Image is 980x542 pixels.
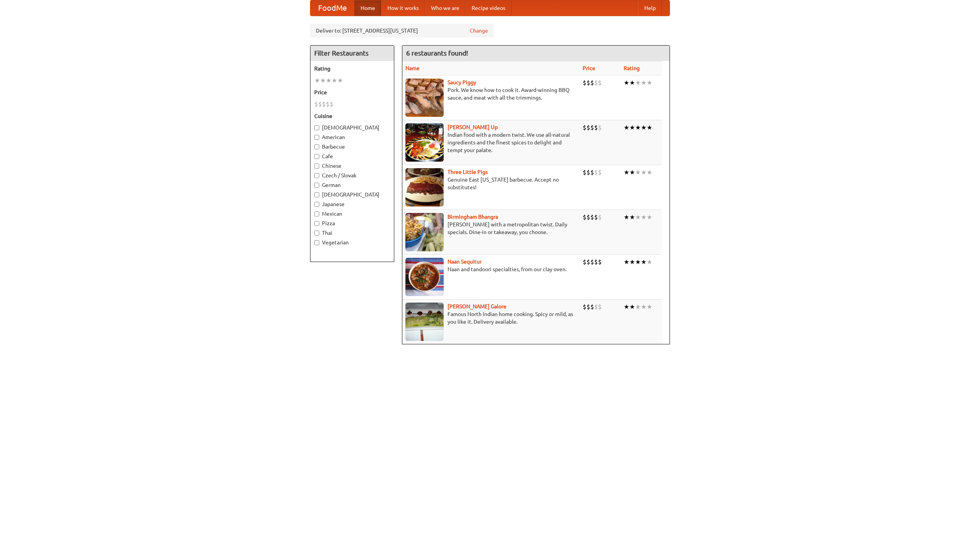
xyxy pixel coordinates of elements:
[647,258,652,266] li: ★
[590,123,594,132] li: $
[448,79,476,85] a: Saucy Piggy
[448,214,498,220] a: Birmingham Bhangra
[314,191,390,198] label: [DEMOGRAPHIC_DATA]
[337,76,343,85] li: ★
[314,202,319,207] input: Japanese
[314,112,390,120] h5: Cuisine
[594,258,598,266] li: $
[310,46,394,61] h4: Filter Restaurants
[641,213,647,221] li: ★
[314,231,319,236] input: Thai
[624,65,640,71] a: Rating
[624,168,629,177] li: ★
[624,258,629,266] li: ★
[314,152,390,160] label: Cafe
[405,79,444,117] img: saucy.jpg
[598,79,602,87] li: $
[635,168,641,177] li: ★
[310,0,354,16] a: FoodMe
[448,169,488,175] a: Three Little Pigs
[354,0,381,16] a: Home
[598,123,602,132] li: $
[448,259,482,265] a: Naan Sequitur
[624,213,629,221] li: ★
[586,168,590,177] li: $
[629,168,635,177] li: ★
[583,123,586,132] li: $
[405,265,577,273] p: Naan and tandoori specialties, from our clay oven.
[470,27,488,34] a: Change
[594,303,598,311] li: $
[322,100,326,108] li: $
[314,210,390,218] label: Mexican
[647,303,652,311] li: ★
[405,131,577,154] p: Indian food with a modern twist. We use all-natural ingredients and the finest spices to delight ...
[586,123,590,132] li: $
[598,213,602,221] li: $
[314,183,319,188] input: German
[594,123,598,132] li: $
[314,125,319,130] input: [DEMOGRAPHIC_DATA]
[635,213,641,221] li: ★
[314,65,390,72] h5: Rating
[314,211,319,216] input: Mexican
[314,144,319,149] input: Barbecue
[314,240,319,245] input: Vegetarian
[590,303,594,311] li: $
[405,176,577,191] p: Genuine East [US_STATE] barbecue. Accept no substitutes!
[314,124,390,131] label: [DEMOGRAPHIC_DATA]
[635,303,641,311] li: ★
[314,88,390,96] h5: Price
[314,76,320,85] li: ★
[629,303,635,311] li: ★
[635,258,641,266] li: ★
[448,303,506,309] a: [PERSON_NAME] Galore
[586,303,590,311] li: $
[405,213,444,251] img: bhangra.jpg
[647,168,652,177] li: ★
[624,303,629,311] li: ★
[647,79,652,87] li: ★
[406,49,468,57] ng-pluralize: 6 restaurants found!
[629,213,635,221] li: ★
[594,168,598,177] li: $
[647,123,652,132] li: ★
[598,258,602,266] li: $
[318,100,322,108] li: $
[629,123,635,132] li: ★
[590,258,594,266] li: $
[405,65,420,71] a: Name
[583,213,586,221] li: $
[583,168,586,177] li: $
[635,79,641,87] li: ★
[314,219,390,227] label: Pizza
[647,213,652,221] li: ★
[314,164,319,169] input: Chinese
[425,0,465,16] a: Who we are
[310,24,494,38] div: Deliver to: [STREET_ADDRESS][US_STATE]
[314,200,390,208] label: Japanese
[586,258,590,266] li: $
[320,76,326,85] li: ★
[314,162,390,170] label: Chinese
[314,143,390,151] label: Barbecue
[635,123,641,132] li: ★
[624,123,629,132] li: ★
[314,221,319,226] input: Pizza
[326,100,330,108] li: $
[586,79,590,87] li: $
[314,229,390,237] label: Thai
[332,76,337,85] li: ★
[381,0,425,16] a: How it works
[314,154,319,159] input: Cafe
[448,124,498,130] b: [PERSON_NAME] Up
[641,123,647,132] li: ★
[405,221,577,236] p: [PERSON_NAME] with a metropolitan twist. Daily specials. Dine-in or takeaway, you choose.
[314,100,318,108] li: $
[590,79,594,87] li: $
[629,79,635,87] li: ★
[405,86,577,102] p: Pork. We know how to cook it. Award-winning BBQ sauce, and meat with all the trimmings.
